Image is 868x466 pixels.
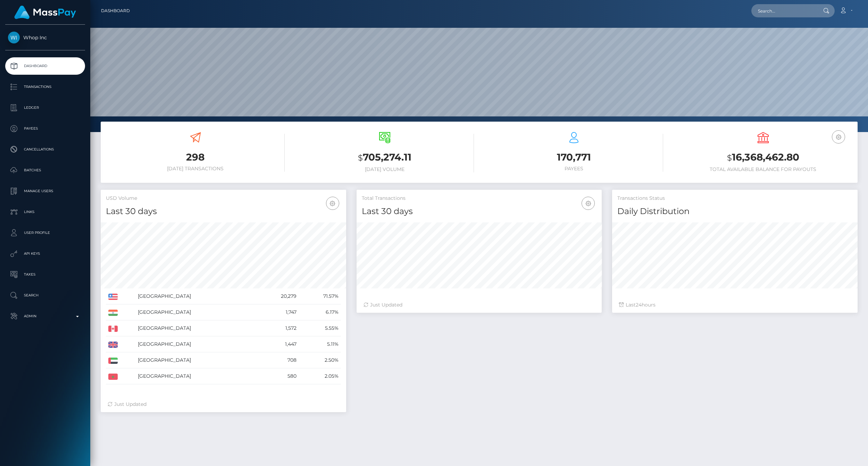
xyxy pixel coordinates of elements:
[5,203,85,221] a: Links
[299,304,341,320] td: 6.17%
[8,32,20,43] img: Whop Inc
[108,342,118,348] img: GB.png
[256,368,299,384] td: 580
[484,150,663,164] h3: 170,771
[135,352,256,368] td: [GEOGRAPHIC_DATA]
[299,368,341,384] td: 2.05%
[8,269,82,280] p: Taxes
[636,302,642,308] span: 24
[135,304,256,320] td: [GEOGRAPHIC_DATA]
[106,195,341,202] h5: USD Volume
[5,57,85,75] a: Dashboard
[108,310,118,316] img: IN.png
[8,103,82,113] p: Ledger
[5,224,85,242] a: User Profile
[135,288,256,304] td: [GEOGRAPHIC_DATA]
[295,166,474,172] h6: [DATE] Volume
[8,165,82,175] p: Batches
[8,82,82,92] p: Transactions
[299,352,341,368] td: 2.50%
[8,61,82,71] p: Dashboard
[8,123,82,134] p: Payees
[5,99,85,116] a: Ledger
[619,301,851,309] div: Last hours
[5,245,85,262] a: API Keys
[8,311,82,321] p: Admin
[364,301,595,309] div: Just Updated
[8,228,82,238] p: User Profile
[5,287,85,304] a: Search
[108,374,118,380] img: MA.png
[617,205,852,218] h4: Daily Distribution
[14,6,76,19] img: MassPay Logo
[256,288,299,304] td: 20,279
[5,266,85,283] a: Taxes
[362,205,597,218] h4: Last 30 days
[674,150,852,165] h3: 16,368,462.80
[108,294,118,300] img: US.png
[256,336,299,352] td: 1,447
[8,207,82,217] p: Links
[299,336,341,352] td: 5.11%
[5,120,85,137] a: Payees
[108,358,118,364] img: AE.png
[5,182,85,200] a: Manage Users
[295,150,474,165] h3: 705,274.11
[256,304,299,320] td: 1,747
[5,34,85,41] span: Whop Inc
[751,4,817,17] input: Search...
[299,320,341,336] td: 5.55%
[484,166,663,172] h6: Payees
[5,141,85,158] a: Cancellations
[674,166,852,172] h6: Total Available Balance for Payouts
[362,195,597,202] h5: Total Transactions
[256,320,299,336] td: 1,572
[135,368,256,384] td: [GEOGRAPHIC_DATA]
[8,144,82,155] p: Cancellations
[8,290,82,301] p: Search
[135,320,256,336] td: [GEOGRAPHIC_DATA]
[135,336,256,352] td: [GEOGRAPHIC_DATA]
[256,352,299,368] td: 708
[108,326,118,332] img: CA.png
[617,195,852,202] h5: Transactions Status
[106,166,285,172] h6: [DATE] Transactions
[106,205,341,218] h4: Last 30 days
[358,153,363,163] small: $
[8,186,82,196] p: Manage Users
[5,308,85,325] a: Admin
[106,150,285,164] h3: 298
[727,153,732,163] small: $
[108,401,339,408] div: Just Updated
[5,78,85,96] a: Transactions
[8,248,82,259] p: API Keys
[299,288,341,304] td: 71.57%
[101,3,130,18] a: Dashboard
[5,162,85,179] a: Batches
